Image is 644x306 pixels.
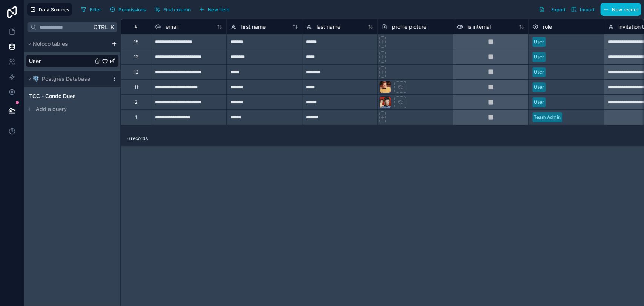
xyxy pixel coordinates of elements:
button: New field [196,4,232,15]
span: last name [317,23,340,31]
button: Import [568,3,597,16]
div: User [534,99,544,106]
span: email [166,23,178,31]
div: 15 [134,39,138,45]
span: Export [551,7,566,12]
span: Permissions [118,7,146,12]
span: first name [241,23,266,31]
div: 1 [135,114,137,120]
span: role [543,23,552,31]
button: Find column [152,4,193,15]
div: 11 [134,84,138,90]
span: K [109,25,115,30]
button: Data Sources [27,3,72,16]
span: New field [208,7,229,12]
button: Permissions [107,4,148,15]
span: is internal [467,23,491,31]
button: Export [536,3,568,16]
div: User [534,54,544,60]
div: 12 [134,69,138,75]
span: 6 records [127,135,148,141]
a: Permissions [107,4,151,15]
a: New record [597,3,641,16]
div: 2 [135,99,137,105]
div: User [534,69,544,75]
div: # [127,24,145,29]
span: Data Sources [39,7,69,12]
div: 13 [134,54,138,60]
div: User [534,84,544,91]
button: New record [600,3,641,16]
span: Find column [163,7,191,12]
span: New record [612,7,638,12]
span: profile picture [392,23,426,31]
span: Import [580,7,595,12]
span: Ctrl [93,22,108,32]
div: User [534,38,544,45]
div: Team Admin [534,114,561,121]
button: Filter [78,4,104,15]
span: Filter [90,7,101,12]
